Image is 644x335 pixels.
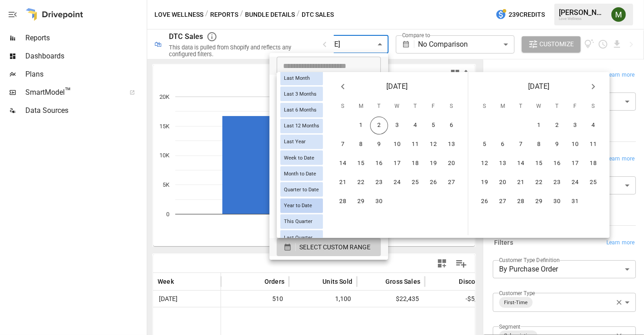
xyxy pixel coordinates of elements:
button: 22 [530,174,548,192]
button: 25 [584,174,602,192]
button: 31 [566,193,584,211]
button: 11 [584,136,602,154]
button: 29 [530,193,548,211]
div: Last Month [280,71,323,85]
li: Last Quarter [269,220,388,238]
button: SELECT CUSTOM RANGE [277,238,381,256]
button: 18 [584,155,602,173]
li: [DATE] [269,75,388,93]
button: 16 [548,155,566,173]
div: This Quarter [280,214,323,229]
button: 17 [388,155,406,173]
button: 24 [566,174,584,192]
span: Last 12 Months [280,123,323,129]
button: 15 [530,155,548,173]
span: Friday [425,97,442,116]
button: 30 [370,193,388,211]
li: Last 3 Months [269,129,388,147]
button: 12 [424,136,442,154]
button: 19 [424,155,442,173]
button: 2 [370,117,388,135]
button: 13 [494,155,512,173]
span: [DATE] [387,80,408,93]
span: Last Quarter [280,234,316,240]
button: 13 [442,136,461,154]
button: 19 [476,174,494,192]
button: 5 [476,136,494,154]
div: Last 3 Months [280,87,323,101]
li: This Quarter [269,202,388,220]
button: Next month [584,78,602,96]
button: 6 [442,117,461,135]
button: 15 [352,155,370,173]
span: Last 3 Months [280,91,320,97]
button: 9 [548,136,566,154]
button: 24 [388,174,406,192]
button: 5 [424,117,442,135]
button: 12 [476,155,494,173]
button: 1 [530,117,548,135]
div: Last Year [280,135,323,149]
span: Sunday [476,97,493,116]
button: 4 [406,117,424,135]
button: 9 [370,136,388,154]
span: Last Year [280,139,309,145]
li: Last 7 Days [269,93,388,111]
button: 26 [476,193,494,211]
button: 2 [548,117,566,135]
li: Last 12 Months [269,165,388,184]
li: Last 6 Months [269,147,388,165]
div: Week to Date [280,151,323,165]
span: Thursday [407,97,423,116]
button: 10 [566,136,584,154]
button: 11 [406,136,424,154]
button: 22 [352,174,370,192]
span: Week to Date [280,155,318,160]
button: Previous month [334,78,352,96]
div: Last 12 Months [280,119,323,133]
span: Last 6 Months [280,107,320,113]
span: Saturday [585,97,601,116]
button: 30 [548,193,566,211]
li: Last 30 Days [269,111,388,129]
span: Friday [567,97,583,116]
span: Sunday [335,97,351,116]
button: 14 [334,155,352,173]
span: [DATE] [529,80,550,93]
div: Last 6 Months [280,102,323,117]
span: This Quarter [280,218,316,224]
span: Tuesday [371,97,387,116]
span: Monday [495,97,511,116]
button: 20 [494,174,512,192]
div: Year to Date [280,199,323,213]
button: 21 [334,174,352,192]
button: 3 [566,117,584,135]
li: Month to Date [269,184,388,202]
button: 27 [494,193,512,211]
button: 25 [406,174,424,192]
span: Monday [353,97,369,116]
span: Saturday [443,97,460,116]
button: 8 [530,136,548,154]
span: Wednesday [531,97,547,116]
div: Month to Date [280,166,323,181]
button: 14 [512,155,530,173]
button: 6 [494,136,512,154]
button: 29 [352,193,370,211]
button: 16 [370,155,388,173]
div: Last Quarter [280,230,323,245]
button: 20 [442,155,461,173]
span: Wednesday [389,97,405,116]
button: 8 [352,136,370,154]
span: SELECT CUSTOM RANGE [299,242,370,253]
button: 7 [334,136,352,154]
button: 27 [442,174,461,192]
button: 3 [388,117,406,135]
button: 1 [352,117,370,135]
span: Year to Date [280,203,316,209]
div: Quarter to Date [280,182,323,197]
button: 23 [548,174,566,192]
button: 7 [512,136,530,154]
button: 18 [406,155,424,173]
button: 10 [388,136,406,154]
